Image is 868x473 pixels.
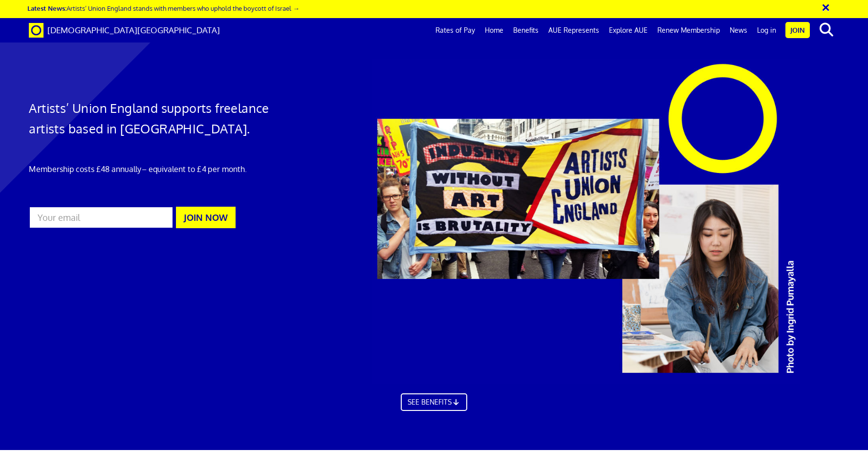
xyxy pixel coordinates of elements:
[27,4,299,12] a: Latest News:Artists’ Union England stands with members who uphold the boycott of Israel →
[431,18,480,43] a: Rates of Pay
[785,22,810,38] a: Join
[604,18,652,43] a: Explore AUE
[47,25,220,35] span: [DEMOGRAPHIC_DATA][GEOGRAPHIC_DATA]
[812,20,842,40] button: search
[29,98,289,139] h1: Artists’ Union England supports freelance artists based in [GEOGRAPHIC_DATA].
[752,18,781,43] a: Log in
[725,18,752,43] a: News
[401,393,467,411] a: SEE BENEFITS
[652,18,725,43] a: Renew Membership
[27,4,66,12] strong: Latest News:
[480,18,508,43] a: Home
[176,207,236,228] button: JOIN NOW
[29,163,289,175] p: Membership costs £48 annually – equivalent to £4 per month.
[29,206,174,229] input: Your email
[543,18,604,43] a: AUE Represents
[22,18,227,43] a: Brand [DEMOGRAPHIC_DATA][GEOGRAPHIC_DATA]
[508,18,543,43] a: Benefits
